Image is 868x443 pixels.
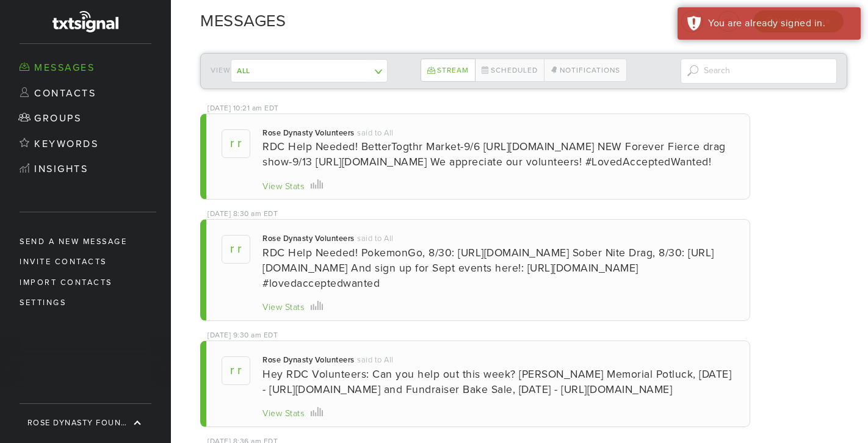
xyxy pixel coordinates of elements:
[262,355,355,366] div: Rose Dynasty Volunteers
[262,245,734,291] div: RDC Help Needed! PokemonGo, 8/30: [URL][DOMAIN_NAME] Sober Nite Drag, 8/30: [URL][DOMAIN_NAME] An...
[357,128,394,139] div: said to All
[262,233,355,244] div: Rose Dynasty Volunteers
[544,59,627,82] a: Notifications
[262,139,734,170] div: RDC Help Needed! BetterTogthr Market-9/6 [URL][DOMAIN_NAME] NEW Forever Fierce drag show-9/13 [UR...
[222,235,250,264] span: R R
[357,355,394,366] div: said to All
[421,59,475,82] a: Stream
[357,233,394,244] div: said to All
[222,129,250,158] span: R R
[262,301,305,314] div: View Stats
[222,356,250,385] span: R R
[208,330,278,340] div: [DATE] 9:30 am EDT
[208,103,279,113] div: [DATE] 10:21 am EDT
[208,209,278,219] div: [DATE] 8:30 am EDT
[681,59,837,84] input: Search
[262,408,305,420] div: View Stats
[211,59,367,82] div: View
[262,181,305,193] div: View Stats
[475,59,544,82] a: Scheduled
[708,16,852,31] div: You are already signed in.
[262,367,734,397] div: Hey RDC Volunteers: Can you help out this week? [PERSON_NAME] Memorial Potluck, [DATE] - [URL][DO...
[262,128,355,139] div: Rose Dynasty Volunteers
